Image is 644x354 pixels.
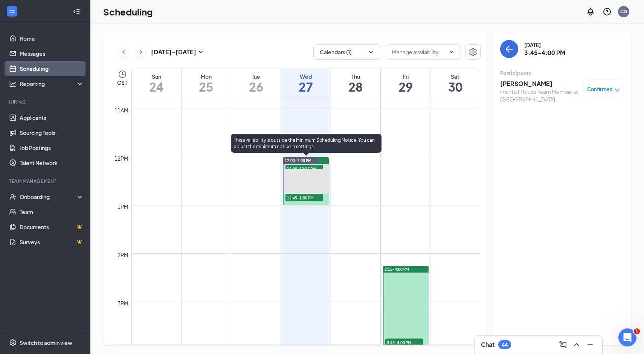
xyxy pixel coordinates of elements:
a: SurveysCrown [20,234,84,250]
div: [DATE] [524,41,565,49]
div: 12pm [113,154,130,162]
h3: [PERSON_NAME] [500,80,579,88]
a: Home [20,31,84,46]
h1: 26 [231,80,281,93]
h3: Chat [481,340,494,349]
div: Fri [381,73,430,80]
h1: 27 [281,80,330,93]
div: Wed [281,73,330,80]
h1: 29 [381,80,430,93]
input: Manage availability [392,48,446,56]
button: Calendars (1)ChevronDown [313,44,381,60]
svg: Settings [9,339,17,346]
span: 12:00-1:00 PM [285,158,311,163]
div: Switch to admin view [20,339,72,346]
svg: Minimize [586,340,595,349]
svg: ChevronDown [367,48,375,56]
a: Job Postings [20,140,84,155]
div: Sun [132,73,181,80]
a: Sourcing Tools [20,125,84,140]
a: August 30, 2025 [430,69,480,97]
h1: 30 [430,80,480,93]
svg: QuestionInfo [603,7,612,16]
svg: Analysis [9,80,17,87]
a: Talent Network [20,155,84,170]
button: back-button [500,40,518,58]
iframe: Intercom live chat [618,328,636,346]
a: August 24, 2025 [132,69,181,97]
svg: ComposeMessage [559,340,568,349]
div: Participants [500,69,624,77]
div: 3pm [116,299,130,307]
div: Sat [430,73,480,80]
button: Settings [465,44,481,60]
svg: ChevronDown [449,49,455,55]
button: ComposeMessage [557,339,569,351]
div: 44 [502,342,508,348]
svg: ArrowLeft [505,44,514,54]
h1: Scheduling [103,5,153,18]
span: 12:00-12:15 PM [285,165,323,172]
a: Messages [20,46,84,61]
a: Scheduling [20,61,84,76]
button: ChevronLeft [118,46,129,58]
button: ChevronRight [135,46,147,58]
div: Front of House Team Member at [GEOGRAPHIC_DATA] [500,88,579,103]
svg: Settings [469,48,478,57]
h3: [DATE] - [DATE] [151,48,196,56]
span: 2:15-4:00 PM [385,267,409,272]
h3: 3:45-4:00 PM [524,49,565,57]
h1: 28 [331,80,380,93]
div: Onboarding [20,193,78,201]
div: 11am [113,106,130,114]
button: Minimize [584,339,596,351]
span: 1 [634,328,640,334]
h1: 25 [182,80,231,93]
div: Hiring [9,99,82,105]
div: Reporting [20,80,84,87]
a: Team [20,204,84,219]
svg: Clock [118,70,127,79]
div: 2pm [116,251,130,259]
a: DocumentsCrown [20,219,84,234]
span: Confirmed [587,86,613,93]
svg: Collapse [73,8,80,15]
div: Tue [231,73,281,80]
svg: ChevronRight [137,48,145,57]
span: down [615,87,620,93]
svg: WorkstreamLogo [8,8,16,15]
svg: UserCheck [9,193,17,201]
svg: ChevronUp [572,340,581,349]
div: CG [620,8,627,15]
a: August 28, 2025 [331,69,380,97]
svg: SmallChevronDown [196,48,205,57]
svg: ChevronLeft [120,48,127,57]
div: Mon [182,73,231,80]
svg: Notifications [586,7,595,16]
div: 1pm [116,202,130,211]
a: August 27, 2025 [281,69,330,97]
div: This availability is outside the Minimum Scheduling Notice. You can adjust the minimum notice in ... [231,134,382,153]
span: 12:45-1:00 PM [285,194,323,201]
h1: 24 [132,80,181,93]
div: Team Management [9,178,82,184]
a: August 25, 2025 [182,69,231,97]
span: 3:45-4:00 PM [385,339,423,346]
div: Thu [331,73,380,80]
a: Applicants [20,110,84,125]
span: CST [117,79,127,86]
a: August 26, 2025 [231,69,281,97]
button: ChevronUp [571,339,583,351]
a: August 29, 2025 [381,69,430,97]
